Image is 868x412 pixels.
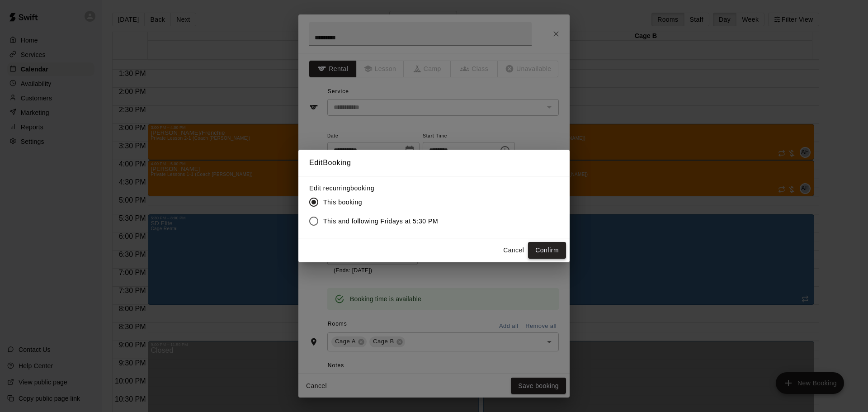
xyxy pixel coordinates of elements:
span: This booking [323,198,362,207]
label: Edit recurring booking [309,184,445,193]
h2: Edit Booking [298,150,570,176]
span: This and following Fridays at 5:30 PM [323,217,438,226]
button: Confirm [528,242,566,259]
button: Cancel [499,242,528,259]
